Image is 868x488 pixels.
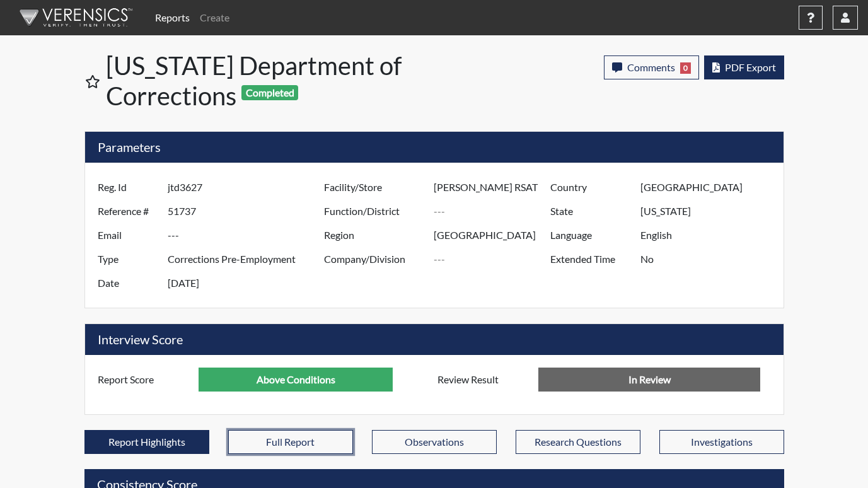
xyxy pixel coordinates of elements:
[241,85,298,100] span: Completed
[195,5,234,30] a: Create
[627,61,675,73] span: Comments
[538,368,760,392] input: No Decision
[704,55,784,79] button: PDF Export
[541,199,640,223] label: State
[88,271,168,295] label: Date
[541,175,640,199] label: Country
[680,62,691,74] span: 0
[84,430,209,454] button: Report Highlights
[640,247,780,271] input: ---
[659,430,784,454] button: Investigations
[88,223,168,247] label: Email
[168,223,327,247] input: ---
[88,368,199,392] label: Report Score
[88,199,168,223] label: Reference #
[85,324,784,355] h5: Interview Score
[315,175,434,199] label: Facility/Store
[434,175,553,199] input: ---
[150,5,195,30] a: Reports
[199,368,393,392] input: ---
[434,199,553,223] input: ---
[106,50,436,111] h1: [US_STATE] Department of Corrections
[88,247,168,271] label: Type
[725,61,776,73] span: PDF Export
[434,223,553,247] input: ---
[434,247,553,271] input: ---
[541,247,640,271] label: Extended Time
[228,430,353,454] button: Full Report
[640,199,780,223] input: ---
[604,55,699,79] button: Comments0
[516,430,640,454] button: Research Questions
[315,223,434,247] label: Region
[315,199,434,223] label: Function/District
[428,368,539,392] label: Review Result
[168,199,327,223] input: ---
[168,247,327,271] input: ---
[640,175,780,199] input: ---
[372,430,497,454] button: Observations
[85,132,784,163] h5: Parameters
[640,223,780,247] input: ---
[88,175,168,199] label: Reg. Id
[168,271,327,295] input: ---
[315,247,434,271] label: Company/Division
[168,175,327,199] input: ---
[541,223,640,247] label: Language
